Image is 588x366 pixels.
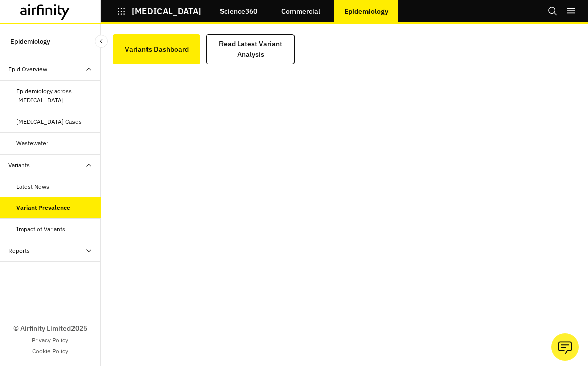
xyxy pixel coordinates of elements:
[16,203,70,212] div: Variant Prevalence
[344,7,388,15] p: Epidemiology
[8,65,47,74] div: Epid Overview
[32,347,68,356] a: Cookie Policy
[95,35,108,48] button: Close Sidebar
[132,7,201,16] p: [MEDICAL_DATA]
[16,182,49,191] div: Latest News
[16,225,65,234] div: Impact of Variants
[8,246,30,255] div: Reports
[32,336,68,345] a: Privacy Policy
[117,3,201,20] button: [MEDICAL_DATA]
[8,161,30,170] div: Variants
[10,32,50,51] p: Epidemiology
[16,87,93,105] div: Epidemiology across [MEDICAL_DATA]
[213,39,287,60] div: Read Latest Variant Analysis
[551,333,579,361] button: Ask our analysts
[16,117,82,126] div: [MEDICAL_DATA] Cases
[13,323,87,334] p: © Airfinity Limited 2025
[548,3,558,20] button: Search
[16,139,48,148] div: Wastewater
[125,39,189,60] div: Variants Dashboard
